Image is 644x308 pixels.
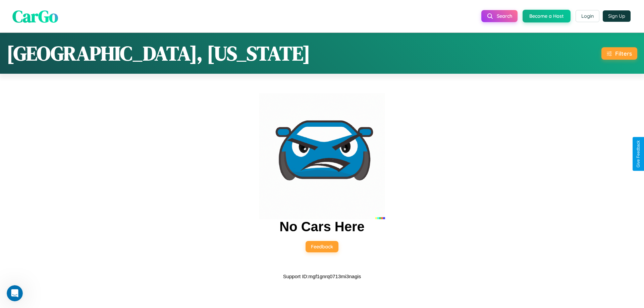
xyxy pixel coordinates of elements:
span: Search [497,13,512,19]
h1: [GEOGRAPHIC_DATA], [US_STATE] [7,40,310,67]
div: Give Feedback [636,140,641,168]
h2: No Cars Here [279,219,364,234]
button: Become a Host [523,10,571,22]
button: Login [576,10,599,22]
span: CarGo [12,4,58,27]
button: Filters [601,47,637,60]
img: car [259,93,385,219]
button: Search [481,10,518,22]
div: Filters [615,50,632,57]
iframe: Intercom live chat [7,285,23,301]
p: Support ID: mgf1gnrq0713mi3nagis [283,272,361,281]
button: Sign Up [603,10,631,22]
button: Feedback [306,241,338,252]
